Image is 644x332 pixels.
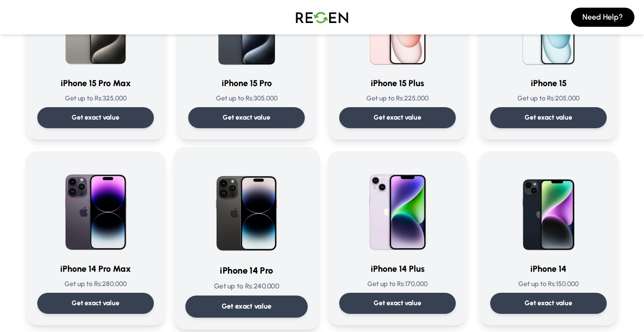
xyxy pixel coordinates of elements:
[289,4,355,31] img: Logo
[490,77,607,90] h3: iPhone 15
[571,8,634,27] button: Need Help?
[37,279,154,289] p: Get up to Rs: 280,000
[503,163,594,255] img: iPhone 14
[339,262,456,276] h3: iPhone 14 Plus
[525,113,572,122] p: Get exact value
[339,94,456,103] p: Get up to Rs: 225,000
[37,77,154,90] h3: iPhone 15 Pro Max
[50,163,141,255] img: iPhone 14 Pro Max
[188,77,305,90] h3: iPhone 15 Pro
[339,77,456,90] h3: iPhone 15 Plus
[339,279,456,289] p: Get up to Rs: 170,000
[37,262,154,276] h3: iPhone 14 Pro Max
[198,159,295,255] img: iPhone 14 Pro
[490,279,607,289] p: Get up to Rs: 150,000
[223,113,270,122] p: Get exact value
[374,113,421,122] p: Get exact value
[352,163,443,255] img: iPhone 14 Plus
[72,113,119,122] p: Get exact value
[185,281,308,291] p: Get up to Rs: 240,000
[222,301,272,311] p: Get exact value
[490,262,607,276] h3: iPhone 14
[188,94,305,103] p: Get up to Rs: 305,000
[185,264,308,277] h3: iPhone 14 Pro
[374,299,421,308] p: Get exact value
[72,299,119,308] p: Get exact value
[490,94,607,103] p: Get up to Rs: 205,000
[37,94,154,103] p: Get up to Rs: 325,000
[525,299,572,308] p: Get exact value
